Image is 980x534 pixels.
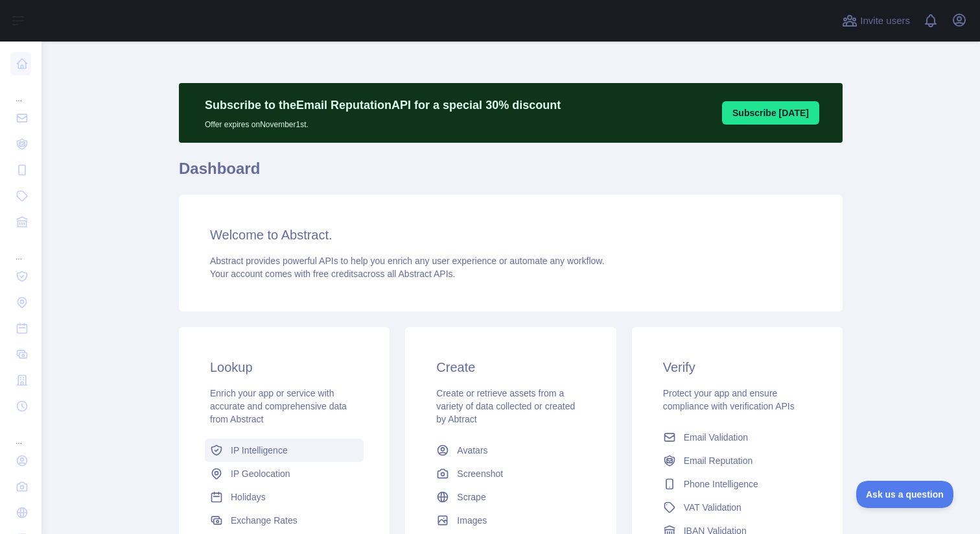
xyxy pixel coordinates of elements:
h3: Lookup [210,358,358,376]
a: IP Geolocation [205,462,364,485]
button: Invite users [839,10,913,31]
h3: Verify [663,358,811,376]
span: Images [457,514,487,527]
p: Offer expires on November 1st. [205,114,561,130]
div: ... [10,236,31,262]
span: Phone Intelligence [684,478,758,491]
span: Exchange Rates [231,514,297,527]
a: Avatars [431,439,590,462]
span: free credits [313,269,358,279]
h3: Create [436,358,585,376]
span: Screenshot [457,467,503,480]
a: IP Intelligence [205,439,364,462]
a: Scrape [431,485,590,509]
span: IP Geolocation [231,467,290,480]
h3: Welcome to Abstract. [210,226,811,244]
span: Your account comes with across all Abstract APIs. [210,269,455,279]
iframe: Toggle Customer Support [856,481,954,508]
span: Holidays [231,491,266,504]
span: Email Validation [684,431,748,444]
div: ... [10,78,31,104]
a: Holidays [205,485,364,509]
span: Enrich your app or service with accurate and comprehensive data from Abstract [210,388,347,424]
span: Invite users [860,14,910,29]
a: VAT Validation [658,496,817,519]
a: Phone Intelligence [658,472,817,496]
span: Abstract provides powerful APIs to help you enrich any user experience or automate any workflow. [210,256,605,266]
span: IP Intelligence [231,444,288,457]
button: Subscribe [DATE] [722,101,819,125]
p: Subscribe to the Email Reputation API for a special 30 % discount [205,96,561,114]
span: Protect your app and ensure compliance with verification APIs [663,388,795,411]
span: Email Reputation [684,454,753,467]
a: Exchange Rates [205,509,364,532]
a: Images [431,509,590,532]
h1: Dashboard [179,158,843,189]
span: Scrape [457,491,485,504]
a: Email Reputation [658,449,817,472]
a: Email Validation [658,426,817,449]
div: ... [10,420,31,446]
span: Avatars [457,444,487,457]
span: VAT Validation [684,501,741,514]
a: Screenshot [431,462,590,485]
span: Create or retrieve assets from a variety of data collected or created by Abtract [436,388,575,424]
